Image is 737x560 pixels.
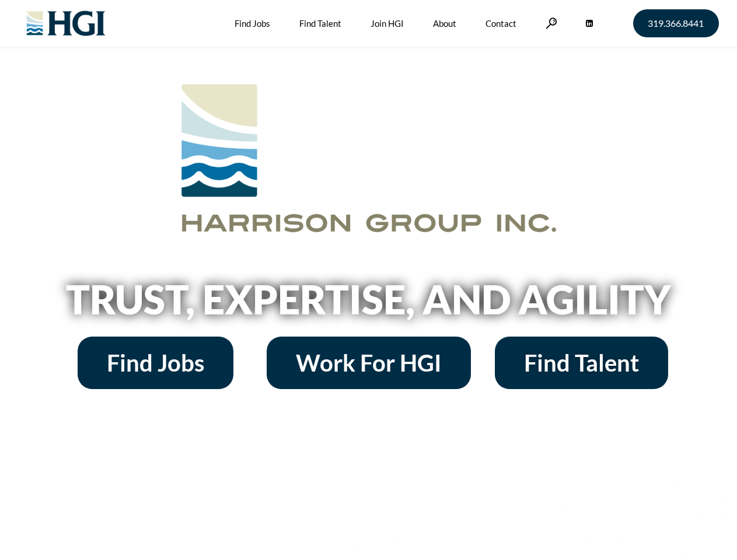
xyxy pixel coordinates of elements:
a: Work For HGI [267,337,471,389]
span: 319.366.8441 [648,19,704,28]
span: Find Jobs [107,351,204,374]
span: Find Talent [524,351,639,374]
span: Work For HGI [296,351,442,374]
a: 319.366.8441 [633,9,719,37]
a: Find Jobs [78,337,233,389]
a: Find Talent [495,337,668,389]
a: Search [546,17,557,29]
h2: Trust, Expertise, and Agility [36,279,701,319]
